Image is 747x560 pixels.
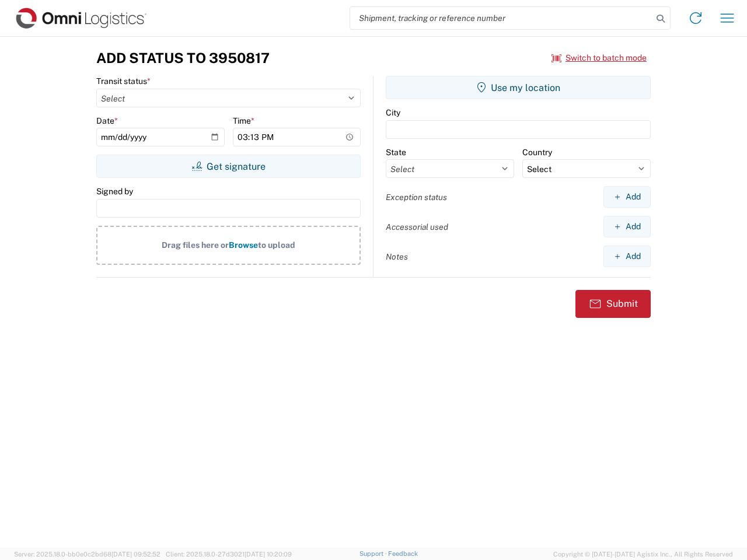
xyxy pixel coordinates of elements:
[386,192,447,202] label: Exception status
[96,116,118,126] label: Date
[551,48,647,68] button: Switch to batch mode
[386,222,448,232] label: Accessorial used
[245,551,292,558] span: [DATE] 10:20:09
[522,147,552,157] label: Country
[166,551,292,558] span: Client: 2025.18.0-27d3021
[553,549,733,559] span: Copyright © [DATE]-[DATE] Agistix Inc., All Rights Reserved
[386,251,408,262] label: Notes
[359,550,389,557] a: Support
[111,551,160,558] span: [DATE] 09:52:52
[603,246,651,267] button: Add
[229,240,258,250] span: Browse
[162,240,229,250] span: Drag files here or
[258,240,295,250] span: to upload
[350,7,652,29] input: Shipment, tracking or reference number
[96,76,151,86] label: Transit status
[14,551,160,558] span: Server: 2025.18.0-bb0e0c2bd68
[96,50,270,66] h3: Add Status to 3950817
[575,290,651,318] button: Submit
[233,116,254,126] label: Time
[96,155,361,178] button: Get signature
[388,550,418,557] a: Feedback
[603,186,651,208] button: Add
[603,216,651,237] button: Add
[386,76,651,99] button: Use my location
[96,186,133,197] label: Signed by
[386,147,406,157] label: State
[386,107,400,118] label: City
